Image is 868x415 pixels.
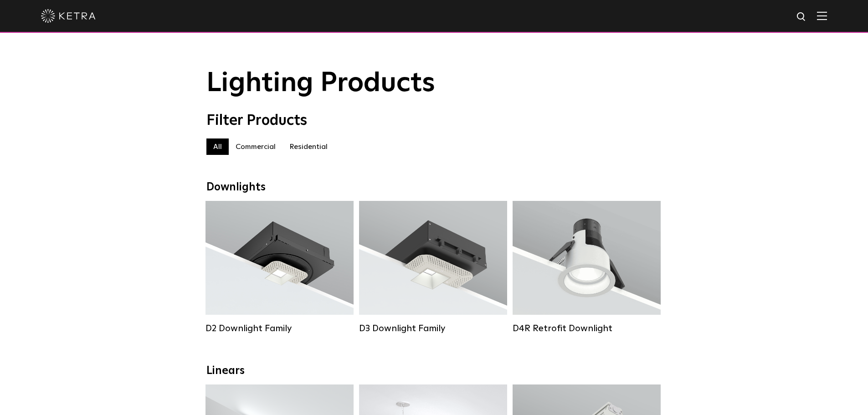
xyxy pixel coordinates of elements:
div: D3 Downlight Family [359,323,507,334]
span: Lighting Products [206,70,435,97]
label: Commercial [229,138,282,155]
a: D3 Downlight Family Lumen Output:700 / 900 / 1100Colors:White / Black / Silver / Bronze / Paintab... [359,201,507,334]
a: D2 Downlight Family Lumen Output:1200Colors:White / Black / Gloss Black / Silver / Bronze / Silve... [205,201,354,334]
img: Hamburger%20Nav.svg [817,11,827,20]
div: Downlights [206,181,662,194]
a: D4R Retrofit Downlight Lumen Output:800Colors:White / BlackBeam Angles:15° / 25° / 40° / 60°Watta... [513,201,661,334]
div: D2 Downlight Family [205,323,354,334]
div: D4R Retrofit Downlight [513,323,661,334]
img: ketra-logo-2019-white [41,9,96,23]
label: Residential [282,138,334,155]
div: Linears [206,364,662,378]
img: search icon [796,11,807,23]
div: Filter Products [206,112,662,129]
label: All [206,138,229,155]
